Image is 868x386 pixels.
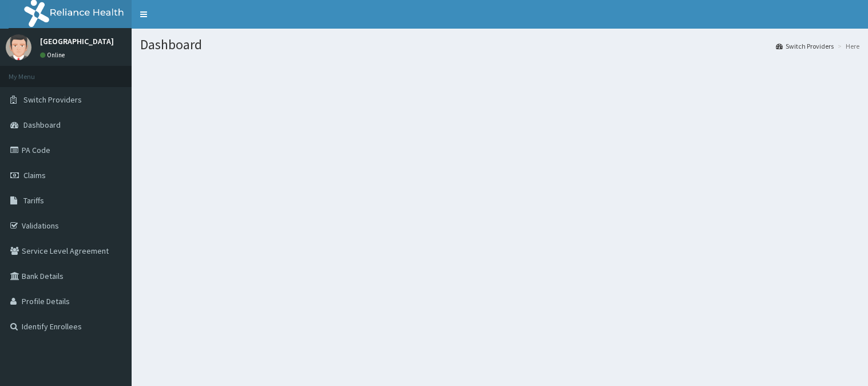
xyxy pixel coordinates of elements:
[835,41,859,51] li: Here
[6,34,31,60] img: User Image
[23,120,61,130] span: Dashboard
[23,170,46,180] span: Claims
[40,51,68,59] a: Online
[23,195,44,206] span: Tariffs
[776,41,834,51] a: Switch Providers
[40,37,114,45] p: [GEOGRAPHIC_DATA]
[23,94,82,105] span: Switch Providers
[140,37,859,52] h1: Dashboard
